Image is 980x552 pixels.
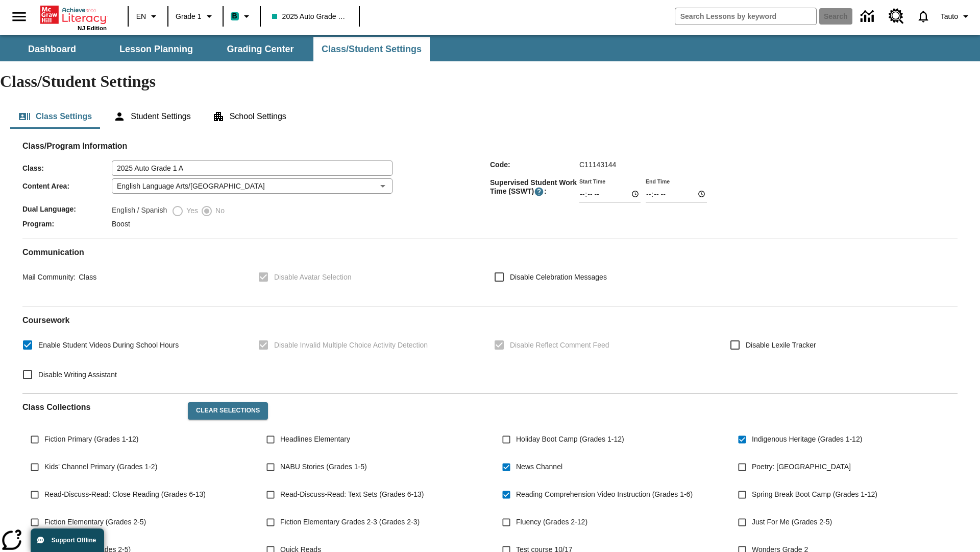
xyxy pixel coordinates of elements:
[272,11,348,22] span: 2025 Auto Grade 1 A
[105,37,207,61] button: Lesson Planning
[76,273,96,281] span: Class
[44,489,206,500] span: Read-Discuss-Read: Close Reading (Grades 6-13)
[516,517,587,527] span: Fluency (Grades 2-12)
[646,177,670,185] label: End Time
[752,462,851,472] span: Poetry: [GEOGRAPHIC_DATA]
[227,43,293,55] span: Grading Center
[510,272,607,283] span: Disable Celebration Messages
[22,205,112,213] span: Dual Language :
[38,340,179,351] span: Enable Student Videos During School Hours
[883,3,910,30] a: Resource Center, Will open in new tab
[119,43,193,55] span: Lesson Planning
[313,37,430,61] button: Class/Student Settings
[44,462,157,472] span: Kids' Channel Primary (Grades 1-2)
[227,7,257,26] button: Boost Class color is teal. Change class color
[746,340,816,351] span: Disable Lexile Tracker
[38,370,117,380] span: Disable Writing Assistant
[112,160,393,176] input: Class
[22,151,958,231] div: Class/Program Information
[184,205,198,216] span: Yes
[22,247,958,298] div: Communication
[4,2,34,32] button: Open side menu
[28,43,76,55] span: Dashboard
[209,37,311,61] button: Grading Center
[490,160,579,169] span: Code :
[52,537,96,544] span: Support Offline
[322,43,422,55] span: Class/Student Settings
[136,11,146,22] span: EN
[22,141,958,151] h2: Class/Program Information
[490,178,579,197] span: Supervised Student Work Time (SSWT) :
[752,489,877,500] span: Spring Break Boot Camp (Grades 1-12)
[44,517,146,527] span: Fiction Elementary (Grades 2-5)
[232,10,237,22] span: B
[176,11,202,22] span: Grade 1
[274,272,352,283] span: Disable Avatar Selection
[22,402,180,412] h2: Class Collections
[910,3,937,30] a: Notifications
[78,25,107,31] span: NJ Edition
[516,462,562,472] span: News Channel
[22,273,76,281] span: Mail Community :
[510,340,609,351] span: Disable Reflect Comment Feed
[10,104,970,129] div: Class/Student Settings
[22,220,112,228] span: Program :
[579,177,605,185] label: Start Time
[22,182,112,190] span: Content Area :
[22,247,958,257] h2: Communication
[280,434,350,445] span: Headlines Elementary
[937,7,976,26] button: Profile/Settings
[204,104,295,129] button: School Settings
[280,462,367,472] span: NABU Stories (Grades 1-5)
[44,434,138,445] span: Fiction Primary (Grades 1-12)
[213,205,225,216] span: No
[40,4,107,31] div: Home
[941,11,958,22] span: Tauto
[112,205,167,217] label: English / Spanish
[516,434,624,445] span: Holiday Boot Camp (Grades 1-12)
[1,37,103,61] button: Dashboard
[171,7,219,26] button: Grade: Grade 1, Select a grade
[752,517,832,527] span: Just For Me (Grades 2-5)
[280,489,424,500] span: Read-Discuss-Read: Text Sets (Grades 6-13)
[280,517,420,527] span: Fiction Elementary Grades 2-3 (Grades 2-3)
[854,3,883,31] a: Data Center
[188,402,268,420] button: Clear Selections
[534,187,544,197] button: Supervised Student Work Time is the timeframe when students can take LevelSet and when lessons ar...
[10,104,100,129] button: Class Settings
[105,104,199,129] button: Student Settings
[22,315,958,325] h2: Course work
[579,160,616,169] span: C11143144
[22,164,112,172] span: Class :
[274,340,428,351] span: Disable Invalid Multiple Choice Activity Detection
[112,178,393,194] div: English Language Arts/[GEOGRAPHIC_DATA]
[112,220,130,228] span: Boost
[22,315,958,385] div: Coursework
[675,8,816,25] input: search field
[752,434,862,445] span: Indigenous Heritage (Grades 1-12)
[132,7,164,26] button: Language: EN, Select a language
[31,528,104,552] button: Support Offline
[40,5,107,25] a: Home
[516,489,693,500] span: Reading Comprehension Video Instruction (Grades 1-6)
